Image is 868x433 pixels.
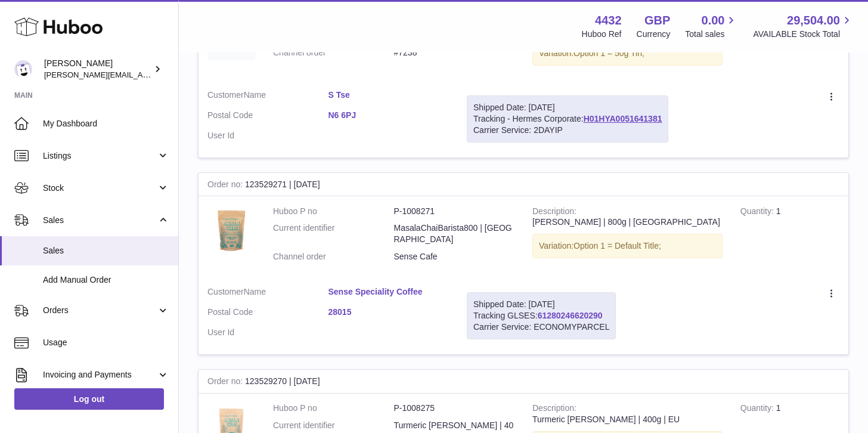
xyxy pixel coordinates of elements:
[207,376,245,389] strong: Order no
[582,29,622,40] div: Huboo Ref
[207,130,328,141] dt: User Id
[394,251,515,262] dd: Sense Cafe
[207,180,245,192] strong: Order no
[44,70,239,79] span: [PERSON_NAME][EMAIL_ADDRESS][DOMAIN_NAME]
[199,370,848,394] div: 123529270 | [DATE]
[394,206,515,217] dd: P-1008271
[685,13,738,40] a: 0.00 Total sales
[473,102,662,113] div: Shipped Date: [DATE]
[685,29,738,40] span: Total sales
[43,150,157,162] span: Listings
[394,47,515,58] dd: #7238
[273,222,394,245] dt: Current identifier
[532,206,576,219] strong: Description
[532,234,723,258] div: Variation:
[207,307,328,321] dt: Postal Code
[207,90,244,100] span: Customer
[43,305,157,316] span: Orders
[473,299,609,310] div: Shipped Date: [DATE]
[467,95,668,143] div: Tracking - Hermes Corporate:
[14,60,32,78] img: akhil@amalachai.com
[43,337,169,348] span: Usage
[328,89,449,101] a: S Tse
[467,292,616,339] div: Tracking GLSES:
[532,414,723,425] div: Turmeric [PERSON_NAME] | 400g | EU
[753,29,854,40] span: AVAILABLE Stock Total
[532,41,723,66] div: Variation:
[328,307,449,318] a: 28015
[740,403,776,416] strong: Quantity
[207,89,328,104] dt: Name
[43,369,157,381] span: Invoicing and Payments
[394,403,515,414] dd: P-1008275
[43,118,169,129] span: My Dashboard
[14,388,164,410] a: Log out
[637,29,671,40] div: Currency
[644,13,670,29] strong: GBP
[595,13,622,29] strong: 4432
[207,287,244,296] span: Customer
[787,13,840,29] span: 29,504.00
[273,47,394,58] dt: Channel order
[273,403,394,414] dt: Huboo P no
[43,215,157,226] span: Sales
[43,183,157,194] span: Stock
[394,222,515,245] dd: MasalaChaiBarista800 | [GEOGRAPHIC_DATA]
[740,206,776,219] strong: Quantity
[43,245,169,256] span: Sales
[207,327,328,338] dt: User Id
[532,403,576,416] strong: Description
[731,197,848,278] td: 1
[573,48,644,58] span: Option 1 = 50g Tin;
[273,251,394,262] dt: Channel order
[584,114,662,123] a: H01HYA0051641381
[199,173,848,197] div: 123529271 | [DATE]
[44,58,151,81] div: [PERSON_NAME]
[473,321,609,333] div: Carrier Service: ECONOMYPARCEL
[538,311,603,320] a: 61280246620290
[207,206,255,253] img: Baristawhite.jpg
[328,286,449,298] a: Sense Speciality Coffee
[573,241,661,250] span: Option 1 = Default Title;
[753,13,854,40] a: 29,504.00 AVAILABLE Stock Total
[473,125,662,136] div: Carrier Service: 2DAYIP
[702,13,725,29] span: 0.00
[273,206,394,217] dt: Huboo P no
[532,216,723,228] div: [PERSON_NAME] | 800g | [GEOGRAPHIC_DATA]
[328,110,449,121] a: N6 6PJ
[43,274,169,286] span: Add Manual Order
[207,110,328,124] dt: Postal Code
[207,286,328,301] dt: Name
